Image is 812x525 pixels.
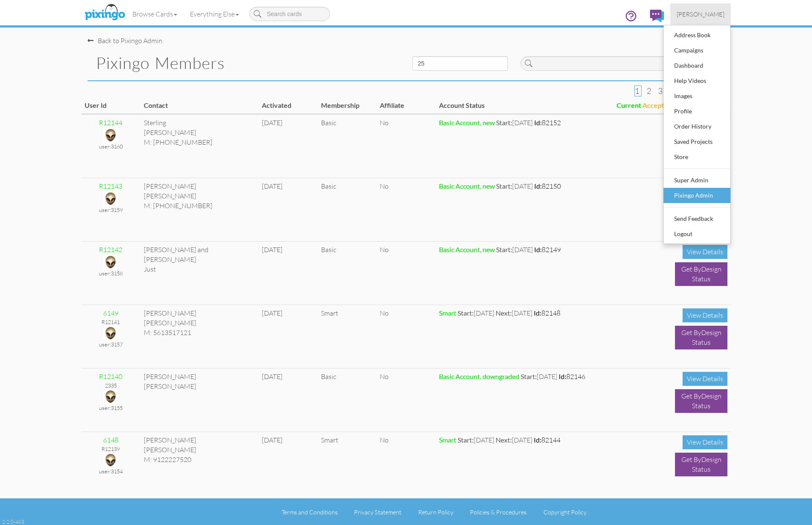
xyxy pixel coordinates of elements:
[318,432,377,495] td: Smart
[534,309,560,317] span: 82148
[647,86,651,96] span: 2
[144,101,255,110] div: Contact
[439,372,519,380] strong: Basic Account, downgraded
[85,445,137,453] div: R12139
[380,118,389,127] span: No
[672,29,722,41] div: Address Book
[521,372,557,381] span: [DATE]
[144,455,255,465] div: M: 9122227520
[321,101,373,110] div: Membership
[458,309,474,317] strong: Start:
[683,435,727,449] div: View Details
[85,382,137,389] div: 2335
[258,432,318,495] td: [DATE]
[184,3,245,25] a: Everything Else
[496,182,512,190] strong: Start:
[534,182,542,190] strong: Id:
[672,135,722,148] div: Saved Projects
[258,305,318,368] td: [DATE]
[439,309,456,317] strong: Smart
[318,115,377,178] td: Basic
[534,245,561,254] span: 82149
[672,120,722,133] div: Order History
[144,445,255,455] div: [PERSON_NAME]
[103,453,118,467] img: alien.png
[650,10,664,22] img: comments.svg
[664,188,730,203] a: Pixingo Admin
[258,178,318,242] td: [DATE]
[85,206,137,214] div: user:3159
[85,372,137,382] div: R12140
[82,2,127,23] img: pixingo logo
[85,245,137,255] div: R12142
[496,245,512,253] strong: Start:
[318,305,377,368] td: Smart
[658,86,663,96] span: 3
[144,308,255,318] div: [PERSON_NAME]
[418,509,453,516] a: Return Policy
[439,245,495,253] strong: Basic Account, new
[670,3,731,25] a: [PERSON_NAME]
[672,74,722,87] div: Help Videos
[458,436,494,444] span: [DATE]
[534,118,561,127] span: 82152
[534,436,560,444] span: 82144
[88,36,162,46] div: Back to Pixingo Admin
[642,101,677,109] span: Acceptable
[85,308,137,318] div: 6149
[496,245,533,254] span: [DATE]
[85,118,137,128] div: R12144
[664,211,730,226] a: Send Feedback
[534,245,542,253] strong: Id:
[635,86,639,96] span: 1
[144,318,255,328] div: [PERSON_NAME]
[88,27,724,46] nav-back: Pixingo Admin
[672,105,722,118] div: Profile
[318,242,377,305] td: Basic
[458,309,494,317] span: [DATE]
[664,226,730,242] a: Logout
[672,189,722,202] div: Pixingo Admin
[534,309,541,317] strong: Id:
[617,101,641,109] span: Current
[664,27,730,43] a: Address Book
[85,143,137,150] div: user:3160
[250,7,330,21] input: Search cards
[354,509,401,516] a: Privacy Statement
[144,118,255,128] div: Sterling
[672,59,722,72] div: Dashboard
[380,372,389,381] span: No
[258,242,318,305] td: [DATE]
[496,436,532,444] span: [DATE]
[439,436,456,444] strong: Smart
[144,128,255,137] div: [PERSON_NAME]
[85,435,137,445] div: 6148
[672,212,722,225] div: Send Feedback
[496,118,533,127] span: [DATE]
[85,341,137,348] div: user:3157
[96,54,400,72] h1: Pixingo Members
[683,372,727,386] div: View Details
[664,88,730,104] a: Images
[439,101,485,109] span: Account Status
[103,326,118,341] img: alien.png
[664,119,730,134] a: Order History
[439,118,495,126] strong: Basic Account, new
[672,90,722,102] div: Images
[380,101,432,110] div: Affiliate
[521,372,537,380] strong: Start:
[126,3,184,25] a: Browse Cards
[85,318,137,326] div: R12141
[103,389,118,404] img: alien.png
[144,264,255,274] div: Just
[675,326,727,349] div: Get ByDesign Status
[144,435,255,445] div: [PERSON_NAME]
[85,181,137,191] div: R12143
[534,118,542,126] strong: Id:
[664,43,730,58] a: Campaigns
[672,44,722,57] div: Campaigns
[470,509,527,516] a: Policies & Procedures
[85,404,137,412] div: user:3155
[144,382,255,391] div: [PERSON_NAME]
[103,191,118,206] img: alien.png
